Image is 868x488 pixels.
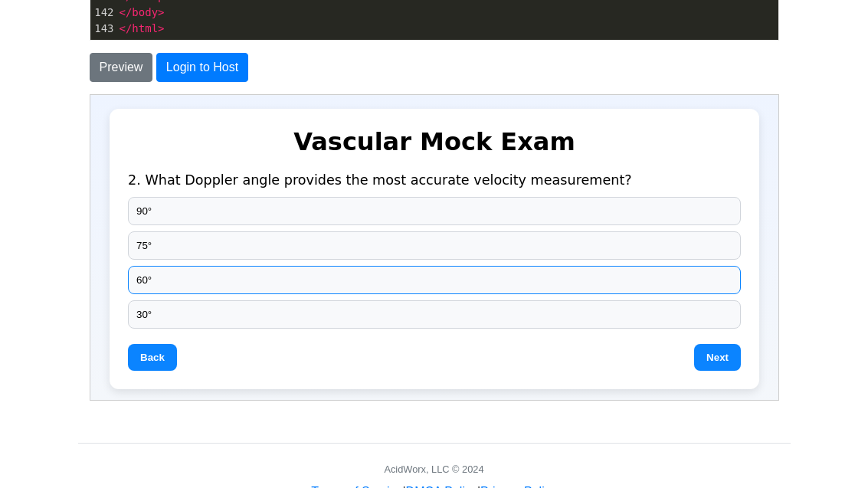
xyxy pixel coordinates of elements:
span: > [158,22,164,34]
div: 142 [90,5,116,21]
span: </ [120,22,133,34]
div: 143 [90,21,116,37]
button: 60° [38,171,650,199]
button: Preview [90,53,153,82]
button: Login to Host [156,53,248,82]
div: AcidWorx, LLC © 2024 [384,462,483,477]
span: </ [120,6,133,18]
button: 90° [38,102,650,130]
span: html [132,22,158,34]
span: body [132,6,158,18]
button: 30° [38,205,650,234]
div: 2. What Doppler angle provides the most accurate velocity measurement? [38,77,650,93]
button: Back [38,249,87,276]
button: 75° [38,136,650,165]
h1: Vascular Mock Exam [38,32,650,61]
button: Next [604,249,650,276]
span: > [158,6,164,18]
